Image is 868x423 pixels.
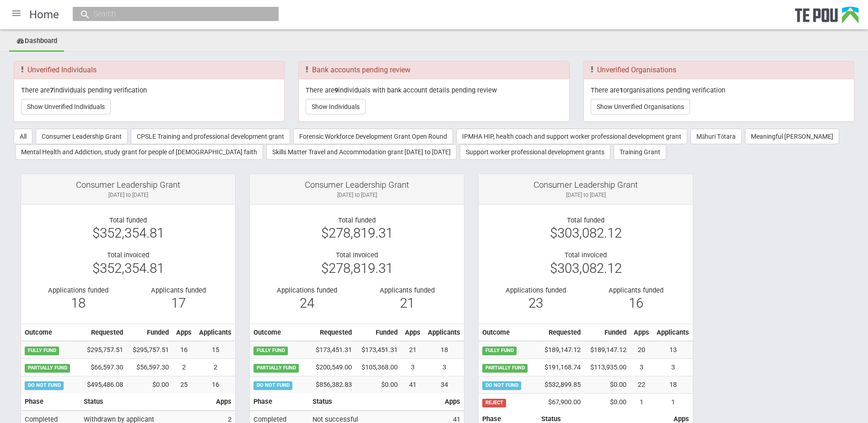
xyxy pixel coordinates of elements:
[173,341,195,358] td: 16
[424,341,464,358] td: 18
[356,359,401,376] td: $105,368.00
[653,324,693,341] th: Applicants
[584,394,630,411] td: $0.00
[356,324,401,341] th: Funded
[653,376,693,394] td: 18
[630,376,653,394] td: 22
[264,286,350,294] div: Applications funded
[173,324,195,341] th: Apps
[28,264,228,272] div: $352,354.81
[356,376,401,393] td: $0.00
[35,286,121,294] div: Applications funded
[630,359,653,376] td: 3
[584,376,630,394] td: $0.00
[250,324,308,341] th: Outcome
[35,299,121,307] div: 18
[479,324,537,341] th: Outcome
[485,264,686,272] div: $303,082.12
[364,299,450,307] div: 21
[212,393,235,411] th: Apps
[25,381,64,390] span: DO NOT FUND
[424,324,464,341] th: Applicants
[690,129,742,144] button: Māhuri Tōtara
[257,216,457,224] div: Total funded
[401,324,424,341] th: Apps
[482,347,517,355] span: FULLY FUND
[257,229,457,237] div: $278,819.31
[485,251,686,259] div: Total invoiced
[79,376,127,393] td: $495,486.08
[127,341,173,358] td: $295,757.51
[745,129,839,144] button: Meaningful [PERSON_NAME]
[80,393,212,411] th: Status
[424,359,464,376] td: 3
[127,376,173,393] td: $0.00
[15,144,263,160] button: Mental Health and Addiction, study grant for people of [DEMOGRAPHIC_DATA] faith
[79,324,127,341] th: Requested
[593,286,679,294] div: Applicants funded
[591,99,690,114] button: Show Unverified Organisations
[257,191,457,199] div: [DATE] to [DATE]
[401,341,424,358] td: 21
[195,341,235,358] td: 15
[28,191,228,199] div: [DATE] to [DATE]
[593,299,679,307] div: 16
[257,251,457,259] div: Total invoiced
[653,359,693,376] td: 3
[537,341,584,358] td: $189,147.12
[537,359,584,376] td: $191,168.74
[195,376,235,393] td: 16
[653,394,693,411] td: 1
[485,229,686,237] div: $303,082.12
[308,359,356,376] td: $200,549.00
[364,286,450,294] div: Applicants funded
[131,129,290,144] button: CPSLE Training and professional development grant
[257,264,457,272] div: $278,819.31
[21,99,111,114] button: Show Unverified Individuals
[308,324,356,341] th: Requested
[630,324,653,341] th: Apps
[14,129,32,144] button: All
[584,359,630,376] td: $113,935.00
[50,86,54,94] b: 7
[250,393,309,411] th: Phase
[584,341,630,358] td: $189,147.12
[173,359,195,376] td: 2
[21,66,277,74] h3: Unverified Individuals
[308,341,356,358] td: $173,451.31
[356,341,401,358] td: $173,451.31
[28,216,228,224] div: Total funded
[127,324,173,341] th: Funded
[306,66,562,74] h3: Bank accounts pending review
[28,181,228,189] div: Consumer Leadership Grant
[630,394,653,411] td: 1
[485,191,686,199] div: [DATE] to [DATE]
[195,359,235,376] td: 2
[306,86,562,94] p: There are individuals with bank account details pending review
[195,324,235,341] th: Applicants
[264,299,350,307] div: 24
[9,32,64,52] a: Dashboard
[620,86,623,94] b: 1
[306,99,366,114] button: Show Individuals
[266,144,457,160] button: Skills Matter Travel and Accommodation grant [DATE] to [DATE]
[308,376,356,393] td: $856,382.83
[293,129,453,144] button: Forensic Workforce Development Grant Open Round
[630,341,653,358] td: 20
[25,364,70,372] span: PARTIALLY FUND
[36,129,128,144] button: Consumer Leadership Grant
[482,399,506,407] span: REJECT
[135,299,221,307] div: 17
[456,129,687,144] button: IPMHA HIP, health coach and support worker professional development grant
[460,144,610,160] button: Support worker professional development grants
[482,381,521,390] span: DO NOT FUND
[537,394,584,411] td: $67,900.00
[21,324,79,341] th: Outcome
[127,359,173,376] td: $56,597.30
[401,359,424,376] td: 3
[28,251,228,259] div: Total invoiced
[253,381,292,390] span: DO NOT FUND
[492,299,579,307] div: 23
[25,347,59,355] span: FULLY FUND
[653,341,693,358] td: 13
